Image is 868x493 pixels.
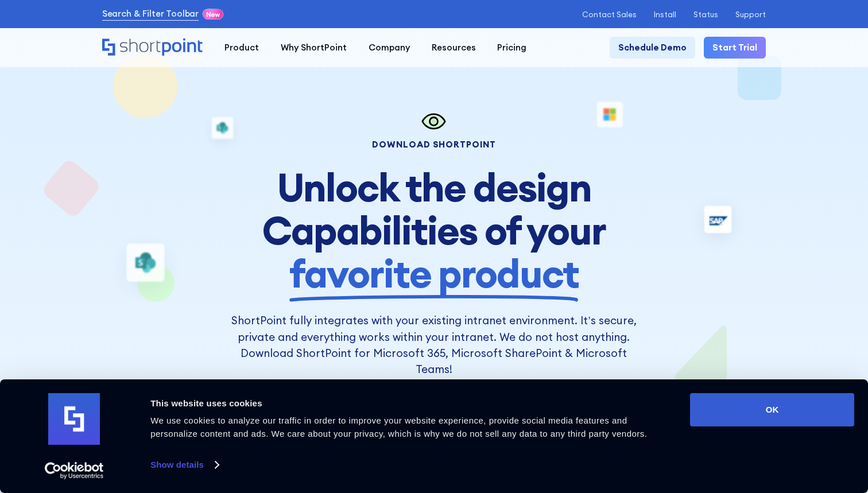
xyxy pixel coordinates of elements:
[690,393,854,426] button: OK
[214,37,270,59] a: Product
[270,37,358,59] a: Why ShortPoint
[231,312,638,377] p: ShortPoint fully integrates with your existing intranet environment. It’s secure, private and eve...
[369,41,410,55] div: Company
[150,416,647,438] span: We use cookies to analyze our traffic in order to improve your website experience, provide social...
[704,37,766,59] a: Start Trial
[421,37,487,59] a: Resources
[289,252,579,295] span: favorite product
[231,166,638,295] h1: Unlock the design Capabilities of your
[150,397,664,410] div: This website uses cookies
[102,38,203,57] a: Home
[582,10,637,19] a: Contact Sales
[432,41,476,55] div: Resources
[693,10,718,19] a: Status
[102,7,199,21] a: Search & Filter Toolbar
[231,140,638,149] div: Download Shortpoint
[610,37,695,59] a: Schedule Demo
[735,10,766,19] a: Support
[358,37,421,59] a: Company
[486,37,537,59] a: Pricing
[24,462,125,479] a: Usercentrics Cookiebot - opens in a new window
[150,456,218,473] a: Show details
[224,41,259,55] div: Product
[654,10,676,19] a: Install
[48,393,100,445] img: logo
[497,41,526,55] div: Pricing
[281,41,347,55] div: Why ShortPoint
